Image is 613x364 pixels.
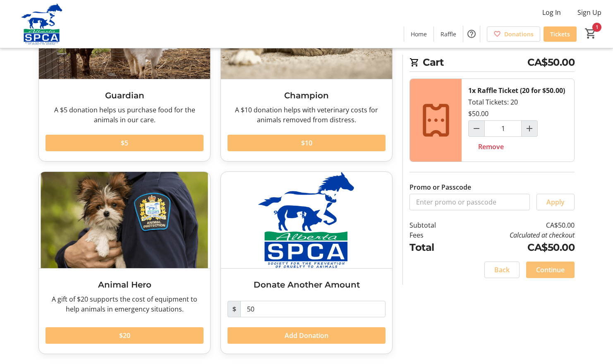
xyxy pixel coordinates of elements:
h3: Guardian [45,89,204,102]
button: Decrement by one [469,121,484,136]
button: $20 [45,327,204,344]
button: Remove [468,138,514,155]
td: CA$50.00 [457,220,575,230]
input: Raffle Ticket (20 for $50.00) Quantity [484,120,522,137]
img: Alberta SPCA's Logo [5,3,79,45]
div: Total Tickets: 20 [462,79,574,162]
div: A $10 donation helps with veterinary costs for animals removed from distress. [227,105,386,125]
button: Add Donation [227,327,386,344]
div: 1x Raffle Ticket (20 for $50.00) [468,86,565,95]
button: Back [484,262,520,278]
span: $ [227,301,241,317]
button: Cart [583,26,598,41]
button: Log In [536,6,568,19]
h3: Animal Hero [45,278,204,291]
span: $10 [301,138,312,148]
td: Fees [409,230,457,240]
a: Raffle [434,26,463,42]
div: A gift of $20 supports the cost of equipment to help animals in emergency situations. [45,294,204,314]
td: Total [409,240,457,255]
span: Apply [546,197,565,207]
h2: Cart [409,55,575,72]
button: Apply [536,194,575,210]
h3: Donate Another Amount [227,278,386,291]
td: CA$50.00 [457,240,575,255]
span: Add Donation [285,331,328,340]
span: Home [411,30,427,38]
span: Raffle [441,30,456,38]
h3: Champion [227,89,386,102]
button: Help [463,26,480,42]
span: Donations [504,30,534,38]
span: Log In [542,7,561,17]
span: $20 [119,331,130,340]
div: $50.00 [468,109,488,119]
button: Sign Up [571,6,608,19]
button: Continue [526,262,575,278]
td: Calculated at checkout [457,230,575,240]
span: Continue [536,265,565,275]
span: Back [494,265,510,275]
input: Enter promo or passcode [409,194,530,210]
span: Tickets [550,30,570,38]
button: $10 [227,135,386,151]
button: Increment by one [522,121,537,136]
span: CA$50.00 [527,55,575,70]
button: $5 [45,135,204,151]
img: Donate Another Amount [221,172,392,268]
span: Remove [478,142,504,152]
a: Tickets [544,26,577,42]
span: Sign Up [577,7,601,17]
span: $5 [121,138,128,148]
img: Animal Hero [39,172,210,268]
label: Promo or Passcode [409,182,471,192]
td: Subtotal [409,220,457,230]
a: Home [404,26,433,42]
input: Donation Amount [240,301,386,317]
a: Donations [487,26,540,42]
div: A $5 donation helps us purchase food for the animals in our care. [45,105,204,125]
